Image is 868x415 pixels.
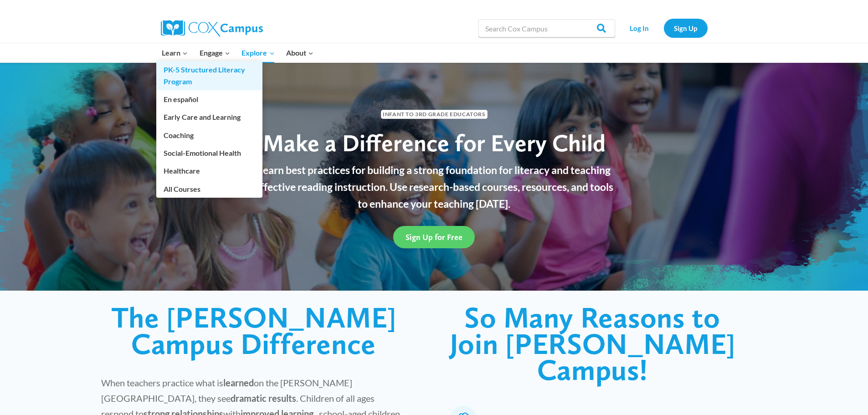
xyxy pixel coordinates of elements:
strong: learned [223,377,254,388]
span: Infant to 3rd Grade Educators [381,110,488,118]
a: Sign Up for Free [393,226,475,248]
button: Child menu of Engage [194,43,236,62]
nav: Secondary Navigation [620,19,708,37]
a: Log In [620,19,659,37]
strong: dramatic results [231,393,296,404]
a: En español [156,91,262,108]
a: All Courses [156,180,262,197]
input: Search Cox Campus [478,19,615,37]
a: Coaching [156,126,262,143]
a: Early Care and Learning [156,108,262,126]
nav: Primary Navigation [156,43,319,62]
a: Healthcare [156,162,262,179]
span: Sign Up for Free [406,232,462,242]
button: Child menu of About [280,43,319,62]
button: Child menu of Explore [236,43,281,62]
a: Sign Up [664,19,708,37]
img: Cox Campus [161,20,263,36]
a: Social-Emotional Health [156,144,262,162]
button: Child menu of Learn [156,43,194,62]
span: Make a Difference for Every Child [263,128,606,157]
span: The [PERSON_NAME] Campus Difference [111,300,396,361]
p: Learn best practices for building a strong foundation for literacy and teaching effective reading... [250,162,619,212]
a: PK-5 Structured Literacy Program [156,61,262,90]
span: So Many Reasons to Join [PERSON_NAME] Campus! [450,300,735,387]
